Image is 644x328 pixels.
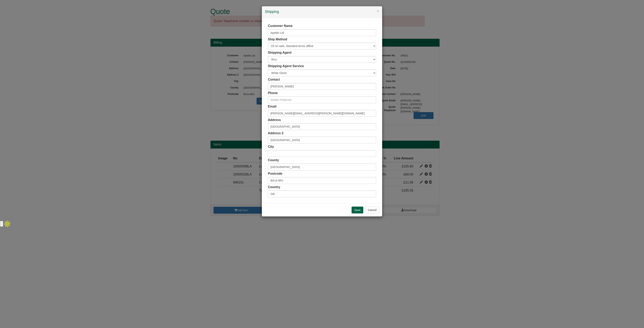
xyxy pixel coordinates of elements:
label: Shipping Agent [268,50,292,55]
img: Apollo [3,220,11,228]
button: Cancel [365,207,379,213]
h4: Shipping [265,9,379,14]
label: Customer Name [268,24,293,28]
label: Postcode [268,171,282,176]
label: County [268,158,279,163]
label: Email [268,104,277,109]
label: Contact [268,77,280,82]
label: Country [268,185,280,190]
label: Address 2 [268,131,283,136]
label: Ship Method [268,37,287,42]
label: Address [268,118,281,122]
label: City [268,145,274,149]
label: Phone [268,91,278,95]
button: × [377,9,379,13]
input: Save [352,207,363,213]
label: Shipping Agent Service [268,64,304,69]
input: Mobile Preferred [268,96,376,103]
